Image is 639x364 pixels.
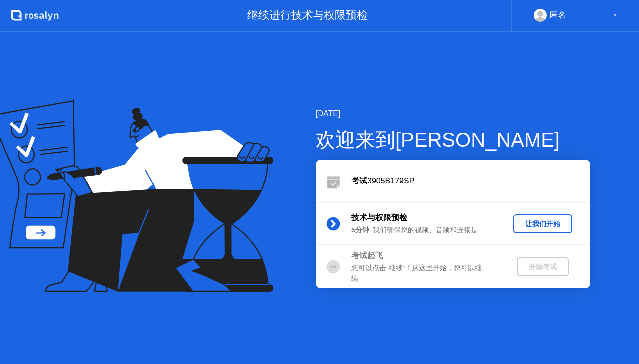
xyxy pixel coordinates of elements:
[517,219,568,229] div: 让我们开始
[351,251,383,260] b: 考试起飞
[316,125,590,155] div: 欢迎来到[PERSON_NAME]
[351,177,367,185] b: 考试
[316,108,590,120] div: [DATE]
[513,214,572,233] button: 让我们开始
[351,213,407,222] b: 技术与权限预检
[351,225,495,235] div: : 我们确保您的视频、音频和连接是
[521,262,565,272] div: 开始考试
[351,175,590,187] div: 3905B179SP
[351,263,495,284] div: 您可以点击”继续”！从这里开始，您可以继续
[550,9,566,22] div: 匿名
[351,226,369,234] b: 5分钟
[613,9,618,22] div: ▼
[517,257,569,276] button: 开始考试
